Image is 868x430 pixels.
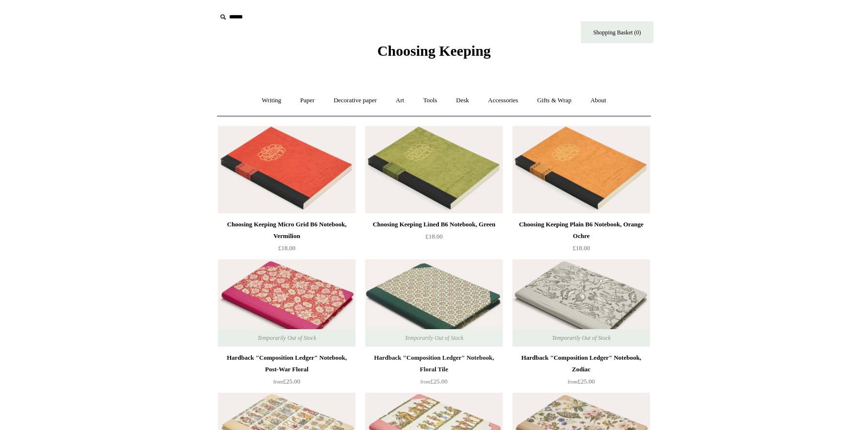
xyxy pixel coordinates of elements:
[420,379,430,384] span: from
[365,352,503,392] a: Hardback "Composition Ledger" Notebook, Floral Tile from£25.00
[368,219,500,230] div: Choosing Keeping Lined B6 Notebook, Green
[220,352,353,375] div: Hardback "Composition Ledger" Notebook, Post-War Floral
[528,88,580,113] a: Gifts & Wrap
[581,21,653,43] a: Shopping Basket (0)
[573,244,590,252] span: £18.00
[568,379,577,384] span: from
[377,50,491,57] a: Choosing Keeping
[218,126,356,213] a: Choosing Keeping Micro Grid B6 Notebook, Vermilion Choosing Keeping Micro Grid B6 Notebook, Vermi...
[515,219,648,242] div: Choosing Keeping Plain B6 Notebook, Orange Ochre
[273,379,283,384] span: from
[512,219,650,258] a: Choosing Keeping Plain B6 Notebook, Orange Ochre £18.00
[365,219,503,258] a: Choosing Keeping Lined B6 Notebook, Green £18.00
[387,88,413,113] a: Art
[568,378,595,385] span: £25.00
[248,329,325,347] span: Temporarily Out of Stock
[273,378,300,385] span: £25.00
[365,126,503,213] img: Choosing Keeping Lined B6 Notebook, Green
[480,88,527,113] a: Accessories
[512,126,650,213] img: Choosing Keeping Plain B6 Notebook, Orange Ochre
[512,259,650,347] img: Hardback "Composition Ledger" Notebook, Zodiac
[420,378,448,385] span: £25.00
[582,88,615,113] a: About
[512,126,650,213] a: Choosing Keeping Plain B6 Notebook, Orange Ochre Choosing Keeping Plain B6 Notebook, Orange Ochre
[425,233,443,240] span: £18.00
[218,352,356,392] a: Hardback "Composition Ledger" Notebook, Post-War Floral from£25.00
[218,259,356,347] a: Hardback "Composition Ledger" Notebook, Post-War Floral Hardback "Composition Ledger" Notebook, P...
[448,88,478,113] a: Desk
[512,352,650,392] a: Hardback "Composition Ledger" Notebook, Zodiac from£25.00
[218,219,356,258] a: Choosing Keeping Micro Grid B6 Notebook, Vermilion £18.00
[278,244,295,252] span: £18.00
[365,126,503,213] a: Choosing Keeping Lined B6 Notebook, Green Choosing Keeping Lined B6 Notebook, Green
[515,352,648,375] div: Hardback "Composition Ledger" Notebook, Zodiac
[292,88,324,113] a: Paper
[325,88,386,113] a: Decorative paper
[220,219,353,242] div: Choosing Keeping Micro Grid B6 Notebook, Vermilion
[365,259,503,347] a: Hardback "Composition Ledger" Notebook, Floral Tile Hardback "Composition Ledger" Notebook, Flora...
[365,259,503,347] img: Hardback "Composition Ledger" Notebook, Floral Tile
[395,329,473,347] span: Temporarily Out of Stock
[253,88,290,113] a: Writing
[542,329,620,347] span: Temporarily Out of Stock
[377,43,491,59] span: Choosing Keeping
[218,259,356,347] img: Hardback "Composition Ledger" Notebook, Post-War Floral
[368,352,500,375] div: Hardback "Composition Ledger" Notebook, Floral Tile
[512,259,650,347] a: Hardback "Composition Ledger" Notebook, Zodiac Hardback "Composition Ledger" Notebook, Zodiac Tem...
[415,88,446,113] a: Tools
[218,126,356,213] img: Choosing Keeping Micro Grid B6 Notebook, Vermilion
